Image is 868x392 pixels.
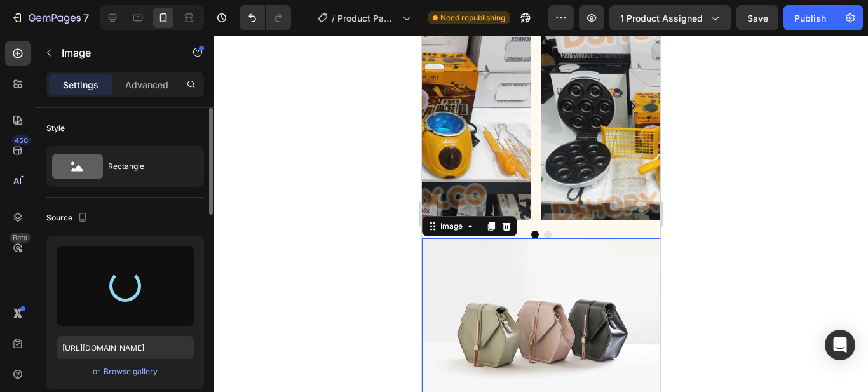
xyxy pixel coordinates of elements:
button: Browse gallery [103,365,158,378]
button: 1 product assigned [609,5,731,30]
span: Product Page - [DATE] 20:38:12 [337,11,397,25]
button: Dot [109,195,117,203]
div: Style [46,123,65,134]
input: https://example.com/image.jpg [57,336,194,359]
iframe: Design area [422,36,660,392]
p: Settings [63,78,98,91]
div: Image [16,185,43,196]
button: Dot [122,195,130,203]
p: Image [62,45,170,60]
span: Need republishing [440,12,505,24]
button: Save [736,5,778,30]
div: Source [46,210,90,227]
div: Browse gallery [104,366,158,377]
span: / [332,11,335,25]
span: or [93,364,100,379]
div: Beta [10,233,31,243]
span: 1 product assigned [620,11,703,25]
button: 7 [5,5,95,30]
div: 450 [12,135,31,145]
span: Save [747,13,768,24]
p: Advanced [125,78,168,91]
p: 7 [83,10,89,25]
button: Carousel Next Arrow [193,53,228,88]
div: Open Intercom Messenger [825,330,855,360]
div: Undo/Redo [240,5,291,30]
button: Publish [783,5,837,30]
div: Publish [794,11,826,25]
div: Rectangle [108,152,186,181]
